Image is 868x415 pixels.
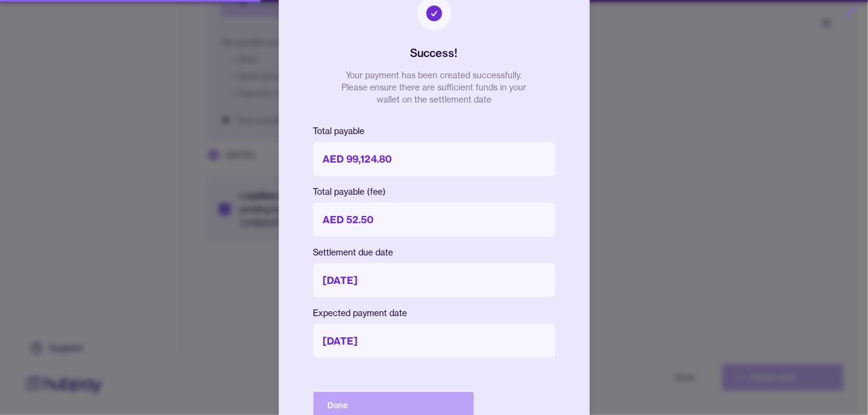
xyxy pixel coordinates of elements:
[313,186,555,198] p: Total payable (fee)
[313,324,555,358] p: [DATE]
[411,45,458,62] h2: Success!
[313,263,555,297] p: [DATE]
[313,246,555,258] p: Settlement due date
[313,125,555,137] p: Total payable
[313,307,555,319] p: Expected payment date
[337,69,531,106] p: Your payment has been created successfully. Please ensure there are sufficient funds in your wall...
[313,142,555,176] p: AED 99,124.80
[313,203,555,237] p: AED 52.50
